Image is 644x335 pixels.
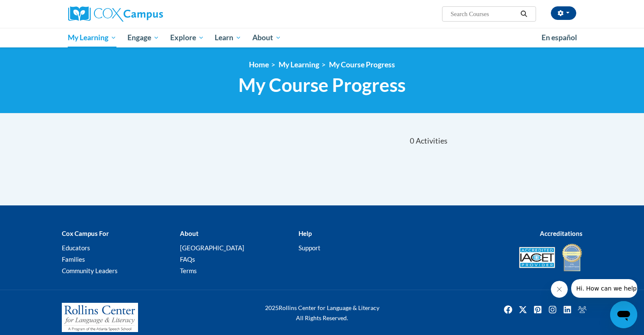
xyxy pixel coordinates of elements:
b: Help [299,230,312,237]
b: Accreditations [540,230,583,237]
div: Rollins Center for Language & Literacy All Rights Reserved. [233,303,411,323]
button: Search [517,9,530,19]
input: Search Courses [450,9,517,19]
a: About [247,28,287,47]
img: Facebook icon [501,303,515,316]
a: FAQs [180,255,195,263]
a: Engage [122,28,165,47]
iframe: Button to launch messaging window [610,301,637,328]
a: Explore [165,28,210,47]
img: Cox Campus [68,6,163,22]
span: Activities [416,136,448,146]
img: Pinterest icon [531,303,544,316]
span: About [252,33,281,43]
a: Educators [62,244,90,252]
a: Twitter [516,303,530,316]
a: Terms [180,267,197,274]
iframe: Message from company [571,279,637,298]
a: Learn [209,28,247,47]
b: About [180,230,199,237]
a: Families [62,255,85,263]
img: LinkedIn icon [561,303,574,316]
a: My Learning [63,28,122,47]
a: Pinterest [531,303,544,316]
span: My Learning [68,33,116,43]
span: My Course Progress [238,74,406,96]
span: En español [542,33,577,42]
span: Learn [215,33,241,43]
span: Hi. How can we help? [5,6,69,13]
img: Rollins Center for Language & Literacy - A Program of the Atlanta Speech School [62,303,138,332]
a: Facebook Group [575,303,589,316]
a: Instagram [546,303,559,316]
a: My Course Progress [329,60,395,69]
span: Engage [127,33,159,43]
a: Facebook [501,303,515,316]
a: Linkedin [561,303,574,316]
a: [GEOGRAPHIC_DATA] [180,244,244,252]
img: IDA® Accredited [561,243,583,272]
img: Twitter icon [516,303,530,316]
a: Home [249,60,269,69]
span: Explore [170,33,204,43]
a: Support [299,244,321,252]
img: Instagram icon [546,303,559,316]
a: My Learning [279,60,319,69]
a: En español [536,29,583,47]
button: Account Settings [551,6,576,20]
a: Cox Campus [68,6,229,22]
iframe: Close message [551,281,568,298]
span: 2025 [265,304,279,311]
span: 0 [410,136,414,146]
img: Facebook group icon [575,303,589,316]
b: Cox Campus For [62,230,109,237]
a: Community Leaders [62,267,118,274]
img: Accredited IACET® Provider [519,247,555,268]
div: Main menu [55,28,589,47]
